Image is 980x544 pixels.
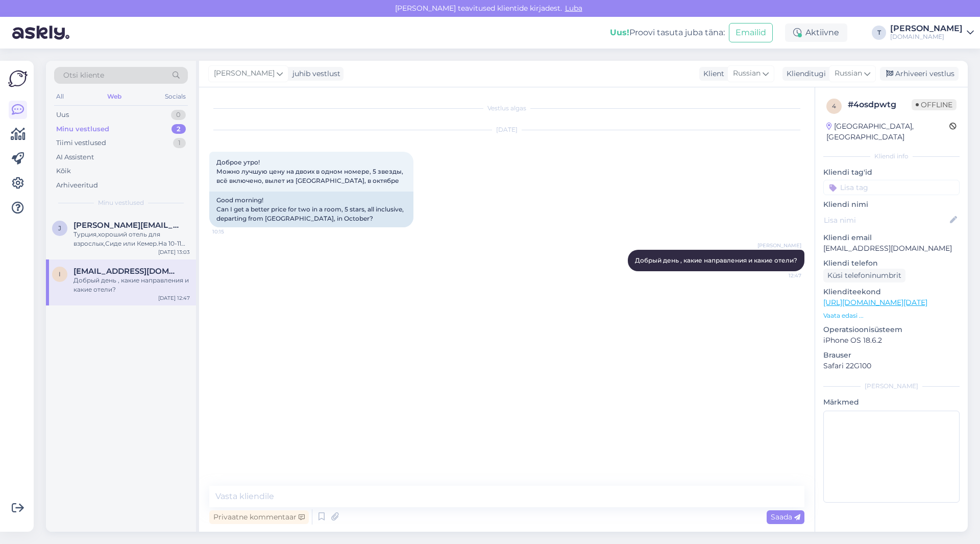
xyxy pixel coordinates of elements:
div: [GEOGRAPHIC_DATA], [GEOGRAPHIC_DATA] [826,121,949,143]
div: # 4osdpwtg [848,99,912,111]
div: Vestlus algas [209,104,804,113]
div: Добрый день , какие направления и какие отели? [73,276,190,294]
div: Tiimi vestlused [56,138,106,148]
div: Aktiivne [785,23,847,42]
a: [PERSON_NAME][DOMAIN_NAME] [890,25,974,41]
div: Klient [699,68,724,79]
img: Askly Logo [8,69,28,88]
p: Operatsioonisüsteem [823,324,960,335]
p: Klienditeekond [823,287,960,297]
div: [DATE] 12:47 [158,294,190,302]
p: Kliendi telefon [823,258,960,269]
span: i [59,270,61,278]
div: [PERSON_NAME] [890,25,963,33]
div: [PERSON_NAME] [823,382,960,391]
span: Otsi kliente [63,70,104,81]
span: jelena_san@mail.ru [73,221,180,230]
div: All [54,90,66,103]
p: Märkmed [823,397,960,408]
span: Доброе утро! Можно лучшую цену на двоих в одном номере, 5 звезды, всё включено, вылет из [GEOGRAP... [216,158,405,184]
div: Privaatne kommentaar [209,510,309,524]
p: Brauser [823,350,960,361]
span: 4 [832,102,836,110]
div: Турция,хороший отель для взрослых,Сиде или Кемер.На 10-11 октября,2 взрослых 7-8 ночей [73,230,190,248]
div: juhib vestlust [288,68,340,79]
input: Lisa tag [823,180,960,195]
span: Saada [771,512,800,522]
b: Uus! [610,28,629,37]
div: Klienditugi [782,68,826,79]
span: Minu vestlused [98,198,144,207]
div: Good morning! Can I get a better price for two in a room, 5 stars, all inclusive, departing from ... [209,192,413,227]
span: 12:47 [763,272,801,279]
div: Minu vestlused [56,124,109,134]
span: Russian [733,68,761,79]
div: [DOMAIN_NAME] [890,33,963,41]
span: Russian [835,68,862,79]
p: Vaata edasi ... [823,311,960,320]
div: 0 [171,110,186,120]
p: [EMAIL_ADDRESS][DOMAIN_NAME] [823,243,960,254]
span: Добрый день , какие направления и какие отели? [635,256,797,264]
span: Luba [562,4,585,13]
span: inples@icloud.com [73,267,180,276]
div: Küsi telefoninumbrit [823,269,905,282]
p: iPhone OS 18.6.2 [823,335,960,346]
div: [DATE] [209,125,804,134]
p: Safari 22G100 [823,361,960,371]
input: Lisa nimi [824,215,948,226]
a: [URL][DOMAIN_NAME][DATE] [823,298,927,307]
div: T [872,26,886,40]
div: Kliendi info [823,152,960,161]
div: 2 [171,124,186,134]
p: Kliendi email [823,232,960,243]
div: [DATE] 13:03 [158,248,190,256]
span: j [58,224,61,232]
div: Socials [163,90,188,103]
div: Arhiveeritud [56,180,98,191]
button: Emailid [729,23,773,42]
div: Uus [56,110,69,120]
div: Web [105,90,124,103]
p: Kliendi tag'id [823,167,960,178]
span: [PERSON_NAME] [214,68,275,79]
span: 10:15 [212,228,251,235]
div: Arhiveeri vestlus [880,67,959,81]
span: [PERSON_NAME] [757,242,801,249]
div: Proovi tasuta juba täna: [610,27,725,39]
p: Kliendi nimi [823,199,960,210]
span: Offline [912,99,957,110]
div: 1 [173,138,186,148]
div: AI Assistent [56,152,94,162]
div: Kõik [56,166,71,176]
